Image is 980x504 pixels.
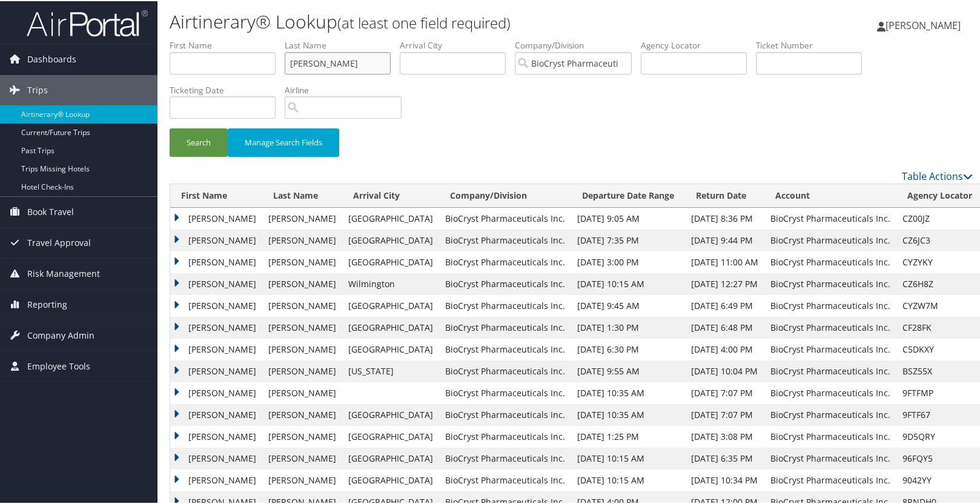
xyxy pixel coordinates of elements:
td: [DATE] 9:45 AM [571,294,685,316]
td: [PERSON_NAME] [262,250,342,272]
span: Company Admin [27,319,94,350]
td: [PERSON_NAME] [262,272,342,294]
td: [DATE] 9:44 PM [685,228,764,250]
th: Last Name: activate to sort column ascending [262,183,342,207]
label: Agency Locator [641,38,756,50]
label: Last Name [285,38,400,50]
small: (at least one field required) [337,12,511,31]
td: [GEOGRAPHIC_DATA] [342,425,439,446]
a: Table Actions [902,168,973,182]
a: [PERSON_NAME] [877,6,973,42]
td: [DATE] 12:27 PM [685,272,764,294]
td: BioCryst Pharmaceuticals Inc. [439,359,571,381]
span: Risk Management [27,257,100,288]
h1: Airtinerary® Lookup [170,8,705,33]
td: [DATE] 10:35 AM [571,403,685,425]
td: BioCryst Pharmaceuticals Inc. [764,294,896,316]
td: [PERSON_NAME] [262,359,342,381]
td: [GEOGRAPHIC_DATA] [342,446,439,468]
th: Arrival City: activate to sort column ascending [342,183,439,207]
td: BioCryst Pharmaceuticals Inc. [764,272,896,294]
td: [DATE] 4:00 PM [685,337,764,359]
td: [DATE] 11:00 AM [685,250,764,272]
th: Departure Date Range: activate to sort column ascending [571,183,685,207]
td: BioCryst Pharmaceuticals Inc. [439,468,571,490]
td: [DATE] 1:25 PM [571,425,685,446]
label: Company/Division [515,38,641,50]
td: BioCryst Pharmaceuticals Inc. [439,337,571,359]
td: BioCryst Pharmaceuticals Inc. [439,207,571,228]
td: [PERSON_NAME] [262,468,342,490]
td: [DATE] 6:48 PM [685,316,764,337]
td: BioCryst Pharmaceuticals Inc. [764,381,896,403]
td: BioCryst Pharmaceuticals Inc. [764,468,896,490]
td: [DATE] 1:30 PM [571,316,685,337]
td: [PERSON_NAME] [262,228,342,250]
td: BioCryst Pharmaceuticals Inc. [764,228,896,250]
td: [PERSON_NAME] [170,228,262,250]
span: [PERSON_NAME] [886,18,961,31]
td: BioCryst Pharmaceuticals Inc. [439,403,571,425]
td: BioCryst Pharmaceuticals Inc. [764,403,896,425]
td: [DATE] 9:05 AM [571,207,685,228]
td: [PERSON_NAME] [262,425,342,446]
span: Employee Tools [27,350,90,380]
td: [PERSON_NAME] [262,294,342,316]
td: [DATE] 10:04 PM [685,359,764,381]
td: [DATE] 6:30 PM [571,337,685,359]
th: Company/Division [439,183,571,207]
td: [GEOGRAPHIC_DATA] [342,250,439,272]
td: [PERSON_NAME] [262,381,342,403]
span: Reporting [27,288,67,319]
button: Search [170,127,228,156]
td: [PERSON_NAME] [170,403,262,425]
td: BioCryst Pharmaceuticals Inc. [439,272,571,294]
td: [DATE] 10:15 AM [571,446,685,468]
td: [PERSON_NAME] [262,446,342,468]
td: BioCryst Pharmaceuticals Inc. [764,425,896,446]
td: [PERSON_NAME] [262,316,342,337]
td: [DATE] 6:35 PM [685,446,764,468]
td: [PERSON_NAME] [262,403,342,425]
label: First Name [170,38,285,50]
td: [DATE] 6:49 PM [685,294,764,316]
td: [GEOGRAPHIC_DATA] [342,228,439,250]
span: Book Travel [27,196,74,226]
td: [DATE] 10:15 AM [571,468,685,490]
span: Dashboards [27,43,76,73]
td: [PERSON_NAME] [170,250,262,272]
label: Airline [285,83,411,95]
td: [GEOGRAPHIC_DATA] [342,207,439,228]
td: [PERSON_NAME] [170,272,262,294]
label: Ticket Number [756,38,871,50]
td: [DATE] 7:07 PM [685,403,764,425]
td: [DATE] 8:36 PM [685,207,764,228]
td: [PERSON_NAME] [170,316,262,337]
td: BioCryst Pharmaceuticals Inc. [439,250,571,272]
td: BioCryst Pharmaceuticals Inc. [439,228,571,250]
td: [DATE] 10:15 AM [571,272,685,294]
td: BioCryst Pharmaceuticals Inc. [764,359,896,381]
td: [PERSON_NAME] [170,425,262,446]
th: Return Date: activate to sort column ascending [685,183,764,207]
td: [DATE] 7:07 PM [685,381,764,403]
td: BioCryst Pharmaceuticals Inc. [764,446,896,468]
td: [PERSON_NAME] [170,359,262,381]
td: [PERSON_NAME] [262,207,342,228]
td: [GEOGRAPHIC_DATA] [342,468,439,490]
td: [DATE] 7:35 PM [571,228,685,250]
td: BioCryst Pharmaceuticals Inc. [764,337,896,359]
th: First Name: activate to sort column ascending [170,183,262,207]
label: Arrival City [400,38,515,50]
th: Account: activate to sort column ascending [764,183,896,207]
td: [GEOGRAPHIC_DATA] [342,316,439,337]
td: [DATE] 3:00 PM [571,250,685,272]
td: BioCryst Pharmaceuticals Inc. [439,294,571,316]
img: airportal-logo.png [27,8,148,36]
td: [DATE] 9:55 AM [571,359,685,381]
td: BioCryst Pharmaceuticals Inc. [439,316,571,337]
td: BioCryst Pharmaceuticals Inc. [439,381,571,403]
td: [PERSON_NAME] [170,294,262,316]
td: BioCryst Pharmaceuticals Inc. [439,425,571,446]
td: [PERSON_NAME] [170,381,262,403]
